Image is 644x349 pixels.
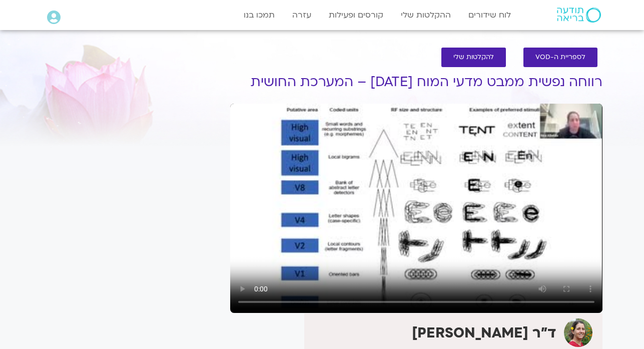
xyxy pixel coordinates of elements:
[557,8,601,23] img: תודעה בריאה
[287,6,316,25] a: עזרה
[453,54,494,61] span: להקלטות שלי
[463,6,516,25] a: לוח שידורים
[523,48,597,67] a: לספריית ה-VOD
[324,6,388,25] a: קורסים ופעילות
[564,318,592,347] img: ד"ר נועה אלבלדה
[239,6,280,25] a: תמכו בנו
[396,6,456,25] a: ההקלטות שלי
[441,48,506,67] a: להקלטות שלי
[412,323,556,342] strong: ד"ר [PERSON_NAME]
[535,54,585,61] span: לספריית ה-VOD
[230,75,602,90] h1: רווחה נפשית ממבט מדעי המוח [DATE] – המערכת החושית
